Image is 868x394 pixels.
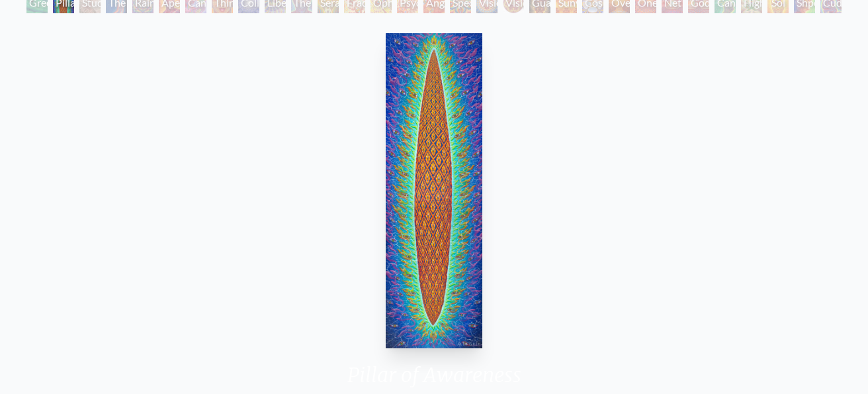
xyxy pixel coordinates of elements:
[386,33,482,348] img: Pillar-of-Awareness--2023---Alex-Grey-watermarked-(1).jpg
